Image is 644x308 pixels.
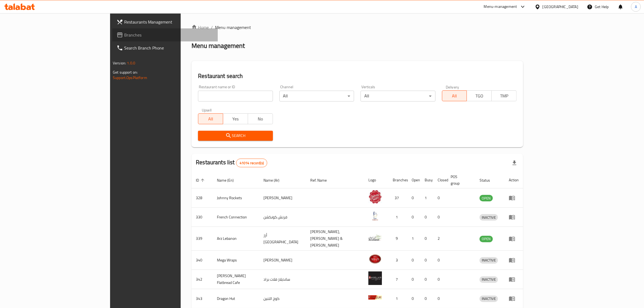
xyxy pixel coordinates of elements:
[451,173,469,186] span: POS group
[112,41,218,54] a: Search Branch Phone
[198,131,273,141] button: Search
[361,91,435,101] div: All
[388,227,407,251] td: 9
[191,41,245,50] h2: Menu management
[213,227,259,251] td: Arz Lebanon
[250,115,271,123] span: No
[420,208,433,227] td: 0
[420,188,433,208] td: 1
[433,270,446,289] td: 0
[480,276,498,283] span: INACTIVE
[259,208,306,227] td: فرنش كونكشن
[213,208,259,227] td: French Connection
[196,177,206,184] span: ID
[368,190,382,204] img: Johnny Rockets
[124,45,213,51] span: Search Branch Phone
[223,113,248,124] button: Yes
[215,24,251,31] span: Menu management
[368,271,382,285] img: Sandella's Flatbread Cafe
[248,113,273,124] button: No
[407,208,420,227] td: 0
[124,32,213,38] span: Branches
[217,177,241,184] span: Name (En)
[306,227,364,251] td: [PERSON_NAME],[PERSON_NAME] & [PERSON_NAME]
[446,85,459,89] label: Delivery
[213,270,259,289] td: [PERSON_NAME] Flatbread Cafe
[484,4,517,10] div: Menu-management
[112,15,218,28] a: Restaurants Management
[236,160,267,166] span: 41014 record(s)
[480,296,498,302] span: INACTIVE
[202,132,268,139] span: Search
[368,252,382,266] img: Mega Wraps
[225,115,246,123] span: Yes
[420,227,433,251] td: 0
[388,172,407,188] th: Branches
[213,188,259,208] td: Johnny Rockets
[196,158,267,167] h2: Restaurants list
[480,177,497,184] span: Status
[113,69,138,76] span: Get support on:
[202,108,212,112] label: Upsell
[407,172,420,188] th: Open
[509,235,519,242] div: Menu
[480,214,498,221] span: INACTIVE
[368,291,382,304] img: Dragon Hut
[407,251,420,270] td: 0
[407,188,420,208] td: 0
[124,19,213,25] span: Restaurants Management
[442,90,467,101] button: All
[420,270,433,289] td: 0
[480,195,493,201] span: OPEN
[509,214,519,220] div: Menu
[504,172,523,188] th: Action
[198,72,517,80] h2: Restaurant search
[508,156,521,169] div: Export file
[635,4,637,10] span: A
[113,60,126,67] span: Version:
[113,74,147,81] a: Support.OpsPlatform
[388,188,407,208] td: 37
[368,231,382,244] img: Arz Lebanon
[259,188,306,208] td: [PERSON_NAME]
[198,91,273,101] input: Search for restaurant name or ID..
[491,90,517,101] button: TMP
[279,91,354,101] div: All
[388,208,407,227] td: 1
[368,209,382,223] img: French Connection
[509,295,519,302] div: Menu
[494,92,514,100] span: TMP
[388,270,407,289] td: 7
[433,227,446,251] td: 2
[480,276,498,283] div: INACTIVE
[433,172,446,188] th: Closed
[433,208,446,227] td: 0
[467,90,492,101] button: TGO
[420,172,433,188] th: Busy
[388,251,407,270] td: 3
[444,92,465,100] span: All
[509,195,519,201] div: Menu
[480,195,493,201] div: OPEN
[433,251,446,270] td: 0
[509,276,519,283] div: Menu
[480,236,493,242] span: OPEN
[420,251,433,270] td: 0
[364,172,388,188] th: Logo
[480,257,498,263] span: INACTIVE
[469,92,490,100] span: TGO
[407,270,420,289] td: 0
[259,251,306,270] td: [PERSON_NAME]
[112,28,218,41] a: Branches
[198,113,223,124] button: All
[259,227,306,251] td: أرز [GEOGRAPHIC_DATA]
[213,251,259,270] td: Mega Wraps
[200,115,221,123] span: All
[509,257,519,263] div: Menu
[127,60,135,67] span: 1.0.0
[263,177,286,184] span: Name (Ar)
